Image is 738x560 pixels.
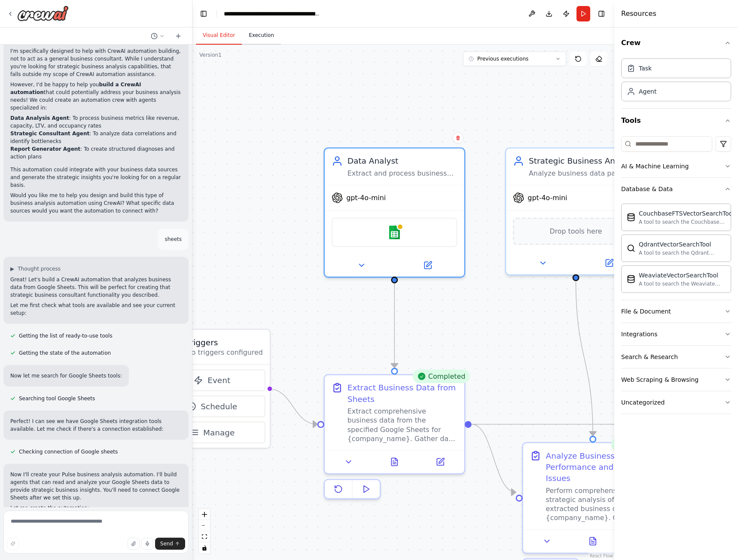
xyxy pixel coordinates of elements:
[621,109,731,133] button: Tools
[546,450,656,484] div: Analyze Business Performance and Identify Issues
[505,147,647,275] div: Strategic Business AnalystAnalyze business data patterns and cross-reference key metrics to ident...
[10,114,182,130] li: : To process business metrics like revenue, capacity, LTV, and occupancy rates
[203,427,235,438] span: Manage
[621,391,731,414] button: Uncategorized
[421,455,460,469] button: Open in side panel
[128,538,140,550] button: Upload files
[10,276,182,299] p: Great! Let's build a CrewAI automation that analyzes business data from Google Sheets. This will ...
[159,422,265,443] button: Manage
[10,130,182,145] li: : To analyze data correlations and identify bottlenecks
[171,31,185,41] button: Start a new chat
[396,259,460,272] button: Open in side panel
[10,115,69,121] strong: Data Analysis Agent
[590,554,613,558] a: React Flow attribution
[569,534,617,548] button: View output
[201,401,237,412] span: Schedule
[348,169,457,178] div: Extract and process business data from Google Sheets including revenue, capacity, LTV, schedule o...
[621,155,731,177] button: AI & Machine Learning
[621,375,698,384] div: Web Scraping & Browsing
[621,353,678,361] div: Search & Research
[639,240,726,249] div: QdrantVectorSearchTool
[639,64,652,73] div: Task
[196,27,242,45] button: Visual Editor
[207,374,230,386] span: Event
[323,374,465,504] div: CompletedExtract Business Data from SheetsExtract comprehensive business data from the specified ...
[639,219,734,225] div: A tool to search the Couchbase database for relevant information on internal documents.
[621,368,731,391] button: Web Scraping & Browsing
[199,520,210,531] button: zoom out
[621,178,731,200] button: Database & Data
[639,87,656,96] div: Agent
[346,193,386,202] span: gpt-4o-mini
[529,169,639,178] div: Analyze business data patterns and cross-reference key metrics to identify bottlenecks, growth op...
[147,31,168,41] button: Switch to previous chat
[621,300,731,323] button: File & Document
[621,398,665,407] div: Uncategorized
[19,332,113,339] span: Getting the list of ready-to-use tools
[323,147,465,277] div: Data AnalystExtract and process business data from Google Sheets including revenue, capacity, LTV...
[621,323,731,345] button: Integrations
[627,213,635,222] img: Couchbaseftsvectorsearchtool
[10,192,182,215] p: Would you like me to help you design and build this type of business analysis automation using Cr...
[463,52,566,66] button: Previous executions
[242,27,281,45] button: Execution
[10,166,182,189] p: This automation could integrate with your business data sources and generate the strategic insigh...
[153,329,271,449] div: TriggersNo triggers configuredEventScheduleManage
[387,225,401,239] img: Google sheets
[546,486,656,522] div: Perform comprehensive strategic analysis of the extracted business data for {company_name}. Cross...
[621,9,656,19] h4: Resources
[159,396,265,417] button: Schedule
[10,81,182,112] p: However, I'd be happy to help you that could potentially address your business analysis needs! We...
[19,350,111,356] span: Getting the state of the automation
[627,244,635,253] img: Qdrantvectorsearchtool
[570,281,598,436] g: Edge from 9cd95ce3-8b1f-4a06-a61c-d8978428e58c to 5c247b07-3a05-4932-a143-d061027ad360
[10,145,182,161] li: : To create structured diagnoses and action plans
[268,383,317,430] g: Edge from triggers to 9ee99cfd-4cd1-4a34-a1fa-2c1671e01ce8
[10,265,61,272] button: ▶Thought process
[452,132,464,143] button: Delete node
[10,265,14,272] span: ▶
[621,55,731,108] div: Crew
[141,538,153,550] button: Click to speak your automation idea
[639,280,726,287] div: A tool to search the Weaviate database for relevant information on internal documents.
[348,382,457,405] div: Extract Business Data from Sheets
[19,395,95,402] span: Searching tool Google Sheets
[199,52,222,58] div: Version 1
[10,146,80,152] strong: Report Generator Agent
[10,301,182,317] p: Let me first check what tools are available and see your current setup:
[621,307,671,316] div: File & Document
[198,8,210,20] button: Hide left sidebar
[528,193,567,202] span: gpt-4o-mini
[155,538,185,550] button: Send
[17,6,69,21] img: Logo
[199,531,210,542] button: fit view
[639,271,726,280] div: WeaviateVectorSearchTool
[10,471,182,502] p: Now I'll create your Pulse business analysis automation. I'll build agents that can read and anal...
[370,455,418,469] button: View output
[529,155,639,167] div: Strategic Business Analyst
[199,542,210,554] button: toggle interactivity
[186,348,263,357] p: No triggers configured
[348,407,457,443] div: Extract comprehensive business data from the specified Google Sheets for {company_name}. Gather d...
[639,250,726,256] div: A tool to search the Qdrant database for relevant information on internal documents.
[472,419,714,430] g: Edge from 9ee99cfd-4cd1-4a34-a1fa-2c1671e01ce8 to 79c946a7-d808-47a7-ba13-07eb94c8df64
[199,509,210,554] div: React Flow controls
[621,31,731,55] button: Crew
[577,256,641,270] button: Open in side panel
[10,372,122,380] p: Now let me search for Google Sheets tools:
[10,47,182,78] p: I'm specifically designed to help with CrewAI automation building, not to act as a general busine...
[348,155,457,167] div: Data Analyst
[621,330,657,338] div: Integrations
[159,369,265,391] button: Event
[160,540,173,547] span: Send
[477,55,528,62] span: Previous executions
[165,235,182,243] p: sheets
[186,337,263,348] h3: Triggers
[18,265,61,272] span: Thought process
[621,346,731,368] button: Search & Research
[595,8,607,20] button: Hide right sidebar
[621,133,731,421] div: Tools
[639,209,734,218] div: CouchbaseFTSVectorSearchTool
[621,185,673,193] div: Database & Data
[224,9,320,18] nav: breadcrumb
